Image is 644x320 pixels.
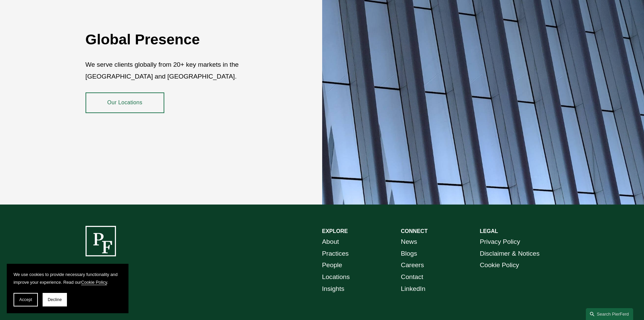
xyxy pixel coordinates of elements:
a: Cookie Policy [480,259,519,271]
button: Accept [14,293,38,306]
a: Search this site [586,308,633,320]
a: People [322,259,342,271]
a: Blogs [401,248,417,260]
a: Careers [401,259,424,271]
h2: Global Presence [86,30,283,48]
a: News [401,236,417,248]
a: Insights [322,283,344,295]
button: Decline [43,293,67,306]
a: Locations [322,271,350,283]
section: Cookie banner [7,264,128,313]
span: Accept [19,297,32,302]
a: Privacy Policy [480,236,520,248]
strong: LEGAL [480,228,498,234]
strong: CONNECT [401,228,428,234]
span: Decline [48,297,62,302]
strong: EXPLORE [322,228,348,234]
a: Our Locations [86,92,164,113]
p: We serve clients globally from 20+ key markets in the [GEOGRAPHIC_DATA] and [GEOGRAPHIC_DATA]. [86,59,283,82]
a: Contact [401,271,423,283]
a: LinkedIn [401,283,426,295]
a: Practices [322,248,349,260]
p: We use cookies to provide necessary functionality and improve your experience. Read our . [14,271,122,286]
a: About [322,236,339,248]
a: Cookie Policy [81,280,107,285]
a: Disclaimer & Notices [480,248,540,260]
